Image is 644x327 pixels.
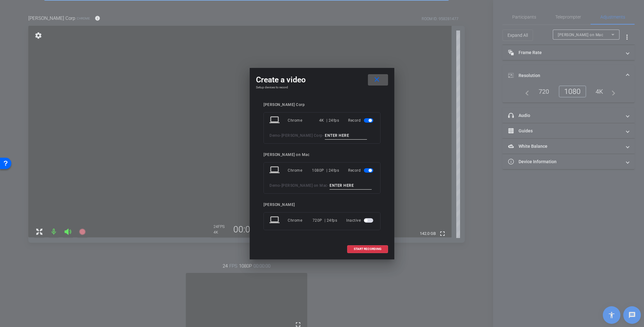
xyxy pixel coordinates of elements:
[264,103,380,107] div: [PERSON_NAME] Corp
[264,202,380,207] div: [PERSON_NAME]
[312,165,339,176] div: 1080P | 24fps
[281,183,327,188] span: [PERSON_NAME] on Mac
[256,74,388,86] div: Create a video
[330,182,372,190] input: ENTER HERE
[264,152,380,157] div: [PERSON_NAME] on Mac
[348,115,375,126] div: Record
[319,115,339,126] div: 4K | 24fps
[288,165,312,176] div: Chrome
[373,76,381,84] mat-icon: close
[348,165,375,176] div: Record
[323,133,324,138] span: -
[280,133,281,138] span: -
[269,115,281,126] mat-icon: laptop
[346,215,375,226] div: Inactive
[281,133,323,138] span: [PERSON_NAME] Corp
[325,132,367,140] input: ENTER HERE
[288,215,313,226] div: Chrome
[256,86,388,89] h4: Setup devices to record
[269,165,281,176] mat-icon: laptop
[269,215,281,226] mat-icon: laptop
[327,183,329,188] span: -
[288,115,319,126] div: Chrome
[269,183,280,188] span: Demo
[269,133,280,138] span: Demo
[354,247,381,251] span: START RECORDING
[280,183,281,188] span: -
[313,215,337,226] div: 720P | 24fps
[347,245,388,253] button: START RECORDING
